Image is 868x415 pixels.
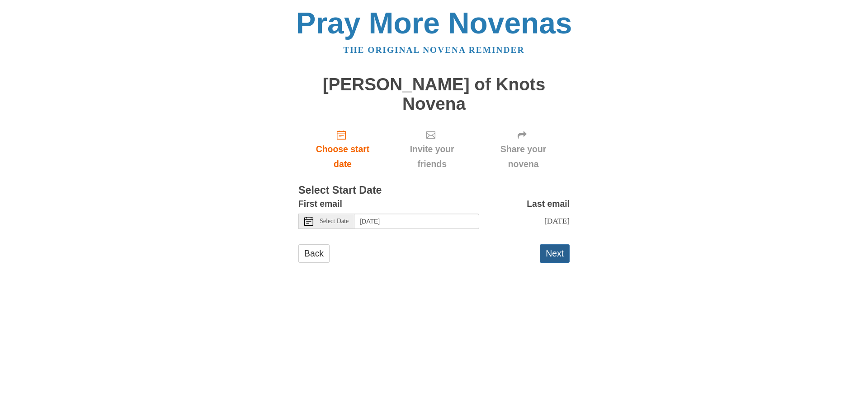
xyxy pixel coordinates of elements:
span: Invite your friends [396,142,468,172]
a: Choose start date [298,122,387,176]
a: Pray More Novenas [296,6,572,40]
h3: Select Start Date [298,185,570,196]
span: Select Date [320,218,349,224]
div: Click "Next" to confirm your start date first. [387,122,477,176]
span: Choose start date [307,142,378,172]
div: Click "Next" to confirm your start date first. [477,122,570,176]
span: [DATE] [544,216,570,225]
a: The original novena reminder [344,45,525,55]
span: Share your novena [486,142,561,172]
label: Last email [527,196,570,211]
a: Back [298,244,330,263]
label: First email [298,196,342,211]
button: Next [540,244,570,263]
h1: [PERSON_NAME] of Knots Novena [298,75,570,113]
